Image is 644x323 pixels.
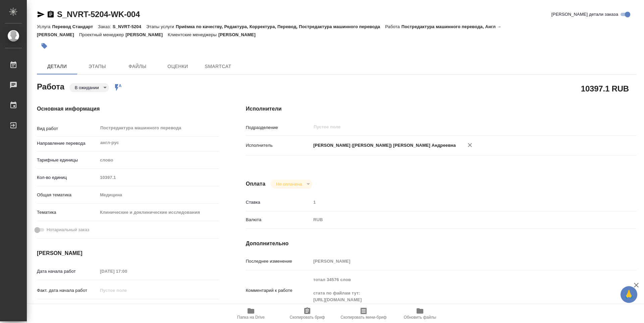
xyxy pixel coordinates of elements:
[37,125,98,132] p: Вид работ
[311,142,456,149] p: [PERSON_NAME] ([PERSON_NAME]) [PERSON_NAME] Андреевна
[246,124,311,131] p: Подразделение
[57,10,140,19] a: S_NVRT-5204-WK-004
[52,24,98,29] p: Перевод Стандарт
[176,24,385,29] p: Приёмка по качеству, Редактура, Корректура, Перевод, Постредактура машинного перевода
[246,105,637,113] h4: Исполнители
[113,24,146,29] p: S_NVRT-5204
[37,268,98,275] p: Дата начала работ
[313,123,588,131] input: Пустое поле
[37,192,98,198] p: Общая тематика
[581,83,629,94] h2: 10397.1 RUB
[98,285,156,295] input: Пустое поле
[274,181,304,187] button: Не оплачена
[246,142,311,149] p: Исполнитель
[335,304,392,323] button: Скопировать мини-бриф
[73,85,101,90] button: В ожидании
[146,24,176,29] p: Этапы услуги
[621,286,637,303] button: 🙏
[463,138,477,152] button: Удалить исполнителя
[98,173,219,182] input: Пустое поле
[125,32,168,37] p: [PERSON_NAME]
[237,315,265,320] span: Папка на Drive
[98,266,156,276] input: Пустое поле
[551,11,618,18] span: [PERSON_NAME] детали заказа
[37,209,98,216] p: Тематика
[246,216,311,223] p: Валюта
[98,154,219,166] div: слово
[47,227,89,233] span: Нотариальный заказ
[385,24,401,29] p: Работа
[37,287,98,294] p: Факт. дата начала работ
[98,207,219,218] div: Клинические и доклинические исследования
[223,304,279,323] button: Папка на Drive
[37,174,98,181] p: Кол-во единиц
[37,39,52,53] button: Добавить тэг
[218,32,261,37] p: [PERSON_NAME]
[311,214,604,225] div: RUB
[98,189,219,201] div: Медицина
[37,105,219,113] h4: Основная информация
[79,32,125,37] p: Проектный менеджер
[121,62,154,71] span: Файлы
[404,315,436,320] span: Обновить файлы
[271,180,312,189] div: В ожидании
[69,83,109,92] div: В ожидании
[47,10,55,18] button: Скопировать ссылку
[279,304,335,323] button: Скопировать бриф
[311,256,604,266] input: Пустое поле
[246,199,311,206] p: Ставка
[246,180,266,188] h4: Оплата
[37,24,52,29] p: Услуга
[37,157,98,164] p: Тарифные единицы
[81,62,113,71] span: Этапы
[246,287,311,294] p: Комментарий к работе
[37,140,98,147] p: Направление перевода
[168,32,218,37] p: Клиентские менеджеры
[392,304,448,323] button: Обновить файлы
[98,24,112,29] p: Заказ:
[162,62,194,71] span: Оценки
[37,249,219,257] h4: [PERSON_NAME]
[98,303,156,313] input: Пустое поле
[37,80,64,92] h2: Работа
[289,315,325,320] span: Скопировать бриф
[37,10,45,18] button: Скопировать ссылку для ЯМессенджера
[246,240,637,248] h4: Дополнительно
[41,62,73,71] span: Детали
[202,62,234,71] span: SmartCat
[623,287,635,302] span: 🙏
[340,315,386,320] span: Скопировать мини-бриф
[246,258,311,265] p: Последнее изменение
[311,274,604,306] textarea: тотал 34576 слов стата по файлам тут: [URL][DOMAIN_NAME]
[311,197,604,207] input: Пустое поле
